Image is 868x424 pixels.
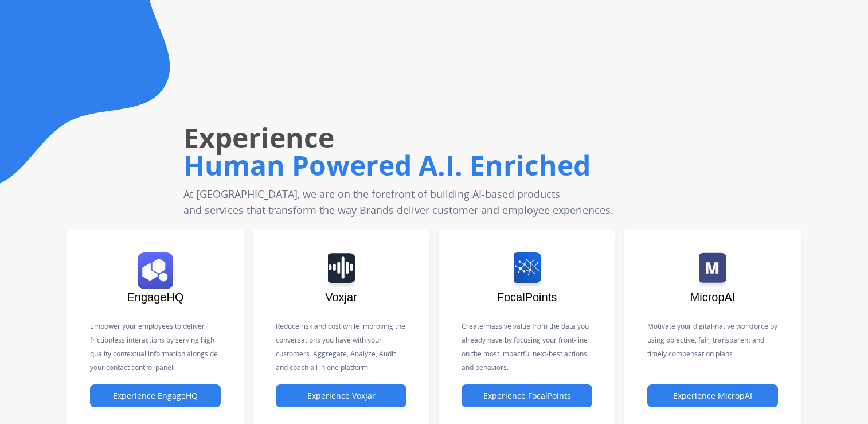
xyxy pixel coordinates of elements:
a: Experience EngageHQ [90,391,221,401]
h1: Experience [183,119,621,156]
a: Experience FocalPoints [462,391,592,401]
span: EngageHQ [127,291,184,304]
img: logo [138,252,173,289]
p: At [GEOGRAPHIC_DATA], we are on the forefront of building AI-based products and services that tra... [183,186,621,218]
a: Experience Voxjar [276,391,406,401]
p: Create massive value from the data you already have by focusing your front-line on the most impac... [462,320,592,375]
span: FocalPoints [497,291,557,304]
img: logo [514,252,541,289]
button: Experience EngageHQ [90,384,221,407]
span: MicropAI [690,291,736,304]
p: Empower your employees to deliver frictionless interactions by serving high quality contextual in... [90,320,221,375]
button: Experience Voxjar [276,384,406,407]
p: Motivate your digital-native workforce by using objective, fair, transparent and timely compensat... [647,320,778,361]
p: Reduce risk and cost while improving the conversations you have with your customers. Aggregate, A... [276,320,406,375]
button: Experience FocalPoints [462,384,592,407]
h1: Human Powered A.I. Enriched [183,147,621,184]
img: logo [328,252,355,289]
button: Experience MicropAI [647,384,778,407]
span: Voxjar [325,291,357,304]
a: Experience MicropAI [647,391,778,401]
img: logo [699,252,726,289]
